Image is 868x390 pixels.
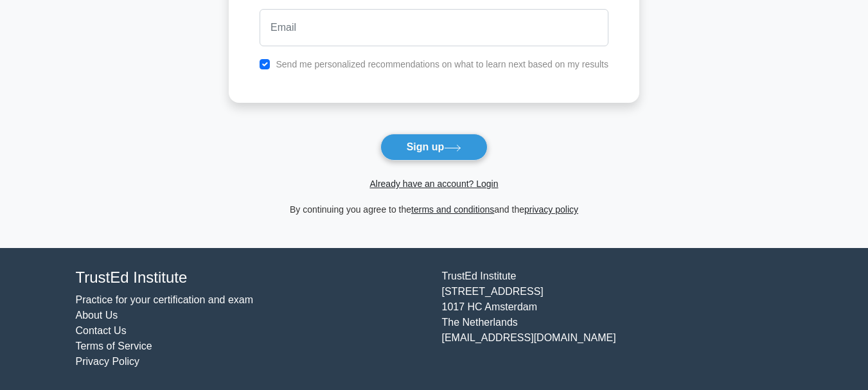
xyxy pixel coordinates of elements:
a: Practice for your certification and exam [76,294,254,305]
a: Privacy Policy [76,356,140,367]
div: By continuing you agree to the and the [221,202,647,217]
a: Terms of Service [76,341,152,351]
a: terms and conditions [411,204,494,215]
a: privacy policy [524,204,578,215]
label: Send me personalized recommendations on what to learn next based on my results [276,59,608,69]
a: About Us [76,310,118,321]
button: Sign up [380,134,488,161]
a: Contact Us [76,325,127,336]
input: Email [260,9,608,46]
div: TrustEd Institute [STREET_ADDRESS] 1017 HC Amsterdam The Netherlands [EMAIL_ADDRESS][DOMAIN_NAME] [434,269,801,369]
h4: TrustEd Institute [76,269,427,287]
a: Already have an account? Login [369,179,498,189]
